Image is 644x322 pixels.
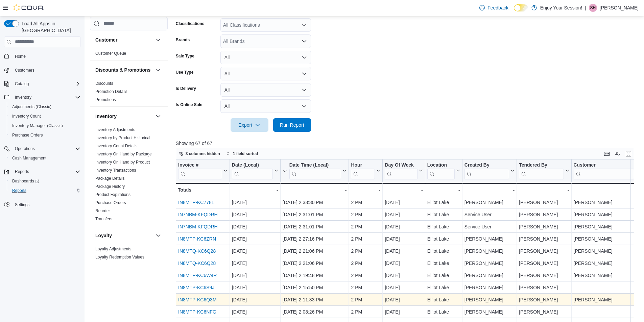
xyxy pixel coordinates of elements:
[573,223,640,231] div: [PERSON_NAME]
[351,296,380,304] div: 2 PM
[95,127,135,132] a: Inventory Adjustments
[9,154,49,162] a: Cash Management
[15,68,34,73] span: Customers
[178,309,216,315] a: IN8MTP-KC6NFG
[4,49,80,227] nav: Complex example
[573,271,640,279] div: [PERSON_NAME]
[12,80,31,88] button: Catalog
[178,162,222,168] div: Invoice #
[464,259,515,267] div: [PERSON_NAME]
[9,131,46,139] a: Purchase Orders
[232,198,278,206] div: [DATE]
[95,160,150,165] a: Inventory On Hand by Product
[12,200,80,208] span: Settings
[289,162,341,168] div: Date Time (Local)
[178,285,214,290] a: IN8MTP-KC6S9J
[12,145,38,153] button: Operations
[12,52,80,60] span: Home
[186,151,220,156] span: 3 columns hidden
[573,162,634,168] div: Customer
[351,162,375,168] div: Hour
[12,52,28,60] a: Home
[231,118,268,132] button: Export
[95,168,136,173] span: Inventory Transactions
[232,259,278,267] div: [DATE]
[519,235,569,243] div: [PERSON_NAME]
[385,162,417,168] div: Day Of Week
[589,4,597,12] div: Scott Harrocks
[385,247,423,255] div: [DATE]
[7,112,83,121] button: Inventory Count
[232,283,278,292] div: [DATE]
[95,200,126,205] a: Purchase Orders
[12,114,41,119] span: Inventory Count
[95,67,153,73] button: Discounts & Promotions
[12,80,80,88] span: Catalog
[283,210,347,219] div: [DATE] 2:31:01 PM
[95,192,130,197] a: Product Expirations
[519,198,569,206] div: [PERSON_NAME]
[176,140,639,147] p: Showing 67 of 67
[95,89,127,94] span: Promotion Details
[15,81,29,86] span: Catalog
[283,247,347,255] div: [DATE] 2:21:06 PM
[351,162,380,179] button: Hour
[95,143,138,149] span: Inventory Count Details
[95,36,153,43] button: Customer
[232,296,278,304] div: [DATE]
[95,176,125,181] a: Package Details
[95,67,150,73] h3: Discounts & Promotions
[90,126,168,226] div: Inventory
[95,255,144,259] a: Loyalty Redemption Values
[427,235,460,243] div: Elliot Lake
[514,11,514,12] span: Dark Mode
[7,130,83,140] button: Purchase Orders
[12,188,26,193] span: Reports
[178,297,217,302] a: IN8MTP-KC6Q3M
[220,99,311,113] button: All
[9,103,80,111] span: Adjustments (Classic)
[95,217,112,221] a: Transfers
[176,53,194,59] label: Sale Type
[540,4,582,12] p: Enjoy Your Session!
[427,247,460,255] div: Elliot Lake
[176,37,190,43] label: Brands
[95,36,117,43] h3: Customer
[590,4,596,12] span: SH
[232,210,278,219] div: [DATE]
[9,131,80,139] span: Purchase Orders
[385,259,423,267] div: [DATE]
[12,168,80,176] span: Reports
[385,283,423,292] div: [DATE]
[464,162,515,179] button: Created By
[15,169,29,174] span: Reports
[519,162,564,168] div: Tendered By
[519,210,569,219] div: [PERSON_NAME]
[573,247,640,255] div: [PERSON_NAME]
[12,145,80,153] span: Operations
[385,271,423,279] div: [DATE]
[95,184,125,189] span: Package History
[9,177,80,185] span: Dashboards
[351,198,380,206] div: 2 PM
[232,223,278,231] div: [DATE]
[464,162,509,168] div: Created By
[15,202,29,207] span: Settings
[154,112,162,120] button: Inventory
[283,296,347,304] div: [DATE] 2:11:33 PM
[351,247,380,255] div: 2 PM
[427,259,460,267] div: Elliot Lake
[178,261,216,266] a: IN8MTQ-KC6Q28
[289,162,341,179] div: Date Time (Local)
[95,97,116,102] span: Promotions
[385,162,423,179] button: Day Of Week
[427,162,460,179] button: Location
[95,81,113,86] a: Discounts
[95,246,132,252] span: Loyalty Adjustments
[283,271,347,279] div: [DATE] 2:19:48 PM
[351,283,380,292] div: 2 PM
[351,162,375,179] div: Hour
[283,198,347,206] div: [DATE] 2:33:30 PM
[519,223,569,231] div: [PERSON_NAME]
[573,210,640,219] div: [PERSON_NAME]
